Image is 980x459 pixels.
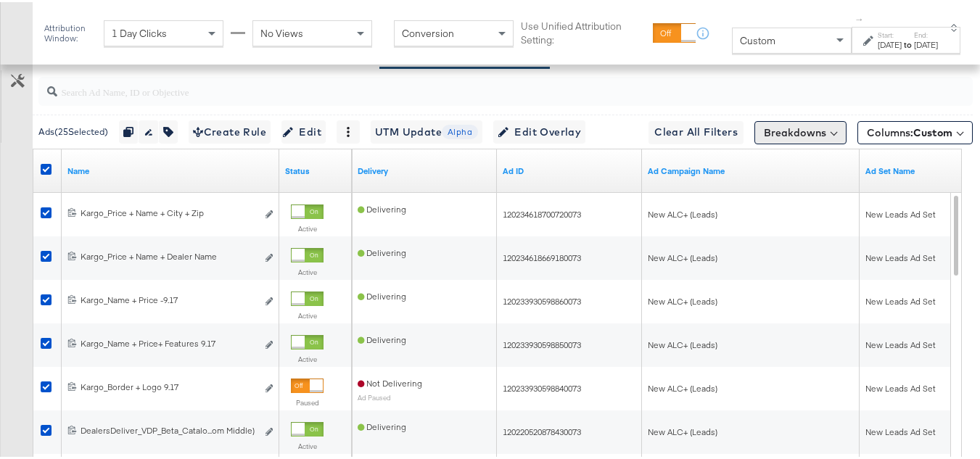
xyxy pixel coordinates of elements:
[358,332,406,343] span: Delivering
[503,163,636,175] a: Your Ad ID.
[81,423,257,434] div: DealersDeliver_VDP_Beta_Catalo...om Middle)
[740,32,775,45] span: Custom
[358,245,406,256] span: Delivering
[654,121,738,139] span: Clear All Filters
[81,379,257,391] div: Kargo_Border + Logo 9.17
[867,123,952,138] span: Columns:
[503,207,581,218] span: 120234618700720073
[648,207,717,218] span: New ALC+ (Leads)
[503,250,581,261] span: 120234618669180073
[648,424,717,435] span: New ALC+ (Leads)
[853,15,867,20] span: ↑
[878,37,902,49] div: [DATE]
[81,336,257,347] div: Kargo_Name + Price+ Features 9.17
[281,118,326,141] button: Edit
[402,25,454,38] span: Conversion
[914,28,938,38] label: End:
[112,25,167,38] span: 1 Day Clicks
[81,292,257,304] div: Kargo_Name + Price -9.17
[291,265,324,275] label: Active
[358,391,391,400] sub: Ad Paused
[358,376,422,386] span: Not Delivering
[44,21,96,41] div: Attribution Window:
[648,250,717,261] span: New ALC+ (Leads)
[503,424,581,435] span: 120220520878430073
[914,37,938,49] div: [DATE]
[648,337,717,348] span: New ALC+ (Leads)
[648,381,717,392] span: New ALC+ (Leads)
[865,207,936,218] span: New Leads Ad Set
[358,202,406,212] span: Delivering
[503,294,581,305] span: 120233930598860073
[493,118,585,141] button: Edit Overlay
[503,381,581,392] span: 120233930598840073
[286,121,321,139] span: Edit
[648,294,717,305] span: New ALC+ (Leads)
[913,124,952,137] span: Custom
[260,25,303,38] span: No Views
[865,294,936,305] span: New Leads Ad Set
[648,163,854,175] a: Name of Campaign this Ad belongs to.
[291,309,324,318] label: Active
[81,205,257,217] div: Kargo_Price + Name + City + Zip
[754,119,847,142] button: Breakdowns
[67,163,273,175] a: Ad Name.
[865,424,936,435] span: New Leads Ad Set
[291,439,324,449] label: Active
[57,70,890,98] input: Search Ad Name, ID or Objective
[375,121,478,139] span: UTM Update
[193,121,266,139] span: Create Rule
[291,222,324,231] label: Active
[358,419,406,430] span: Delivering
[189,118,271,141] button: Create Rule
[865,337,936,348] span: New Leads Ad Set
[521,17,646,44] label: Use Unified Attribution Setting:
[498,121,581,139] span: Edit Overlay
[358,163,491,175] a: Reflects the ability of your Ad to achieve delivery.
[291,396,324,405] label: Paused
[503,337,581,348] span: 120233930598850073
[865,250,936,261] span: New Leads Ad Set
[442,123,478,137] span: Alpha
[648,119,744,142] button: Clear All Filters
[285,163,346,175] a: Shows the current state of your Ad.
[291,352,324,362] label: Active
[878,28,902,38] label: Start:
[902,37,914,48] strong: to
[857,119,973,142] button: Columns:Custom
[865,381,936,392] span: New Leads Ad Set
[371,118,482,141] button: UTM UpdateAlpha
[38,123,108,136] div: Ads ( 25 Selected)
[358,289,406,299] span: Delivering
[81,249,257,260] div: Kargo_Price + Name + Dealer Name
